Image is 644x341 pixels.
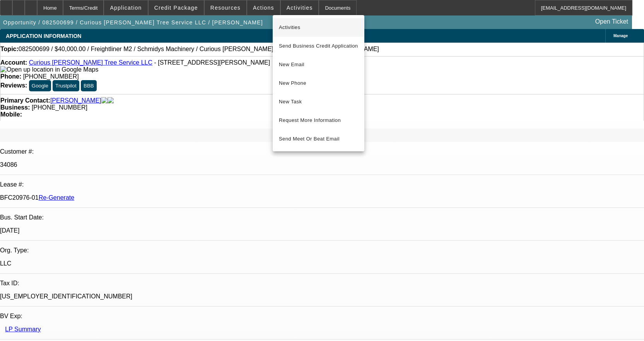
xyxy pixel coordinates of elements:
[279,23,358,32] span: Activities
[279,79,358,88] span: New Phone
[279,97,358,106] span: New Task
[279,134,358,144] span: Send Meet Or Beat Email
[279,60,358,69] span: New Email
[279,41,358,51] span: Send Business Credit Application
[279,116,358,125] span: Request More Information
